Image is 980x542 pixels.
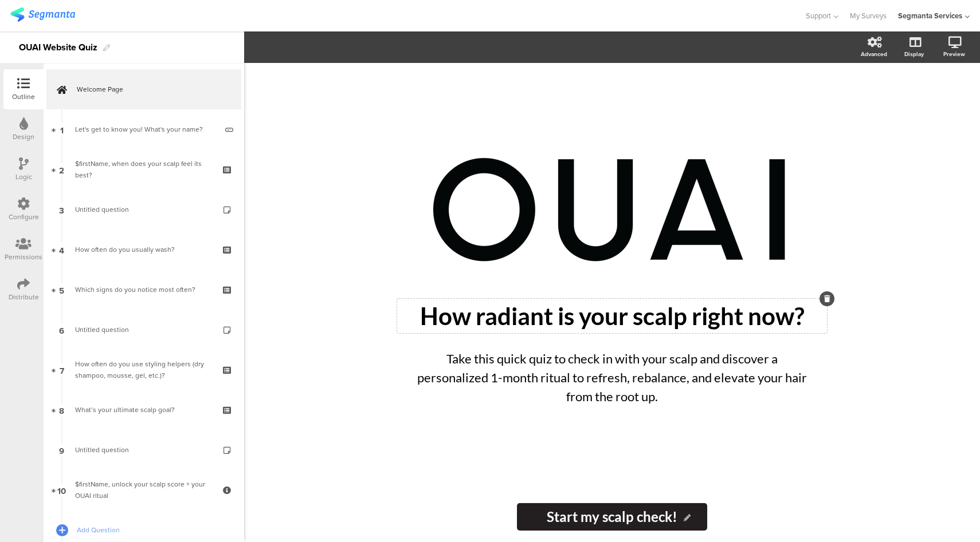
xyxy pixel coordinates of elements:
[77,84,224,95] span: Welcome Page
[517,503,707,531] input: Start
[75,244,212,255] div: How often do you usually wash?
[806,10,831,21] span: Support
[75,124,217,135] div: Let's get to know you! What's your name?
[9,292,39,302] div: Distribute
[46,270,241,310] a: 5 Which signs do you notice most often?
[46,149,241,189] a: 2 $firstName, when does your scalp feel its best?
[10,7,75,22] img: segmanta logo
[75,204,129,215] span: Untitled question
[9,212,39,222] div: Configure
[46,390,241,430] a: 8 What’s your ultimate scalp goal?
[77,524,224,536] span: Add Question
[75,358,212,381] div: How often do you use styling helpers (dry shampoo, mousse, gel, etc.)?
[46,470,241,510] a: 10 $firstName, unlock your scalp score + your OUAI ritual
[60,363,64,376] span: 7
[57,484,66,496] span: 10
[59,163,64,176] span: 2
[59,403,64,416] span: 8
[75,325,129,335] span: Untitled question
[5,252,42,262] div: Permissions
[46,109,241,149] a: 1 Let's get to know you! What's your name?
[59,243,64,256] span: 4
[59,283,64,296] span: 5
[13,132,34,142] div: Design
[59,444,64,456] span: 9
[12,92,35,102] div: Outline
[19,38,97,57] div: OUAI Website Quiz
[75,445,129,455] span: Untitled question
[15,172,32,182] div: Logic
[75,284,212,295] div: Which signs do you notice most often?
[75,404,212,416] div: What’s your ultimate scalp goal?
[46,230,241,270] a: 4 How often do you usually wash?
[411,349,813,406] p: Take this quick quiz to check in with your scalp and discover a personalized 1-month ritual to re...
[46,350,241,390] a: 7 How often do you use styling helpers (dry shampoo, mousse, gel, etc.)?
[943,50,965,58] div: Preview
[46,430,241,470] a: 9 Untitled question
[59,323,64,336] span: 6
[46,69,241,109] a: Welcome Page
[75,478,212,501] div: $firstName, unlock your scalp score + your OUAI ritual
[46,189,241,230] a: 3 Untitled question
[898,10,962,21] div: Segmanta Services
[861,50,887,58] div: Advanced
[904,50,924,58] div: Display
[75,158,212,181] div: $firstName, when does your scalp feel its best?
[59,203,64,216] span: 3
[400,302,824,330] p: How radiant is your scalp right now?
[60,123,64,136] span: 1
[46,310,241,350] a: 6 Untitled question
